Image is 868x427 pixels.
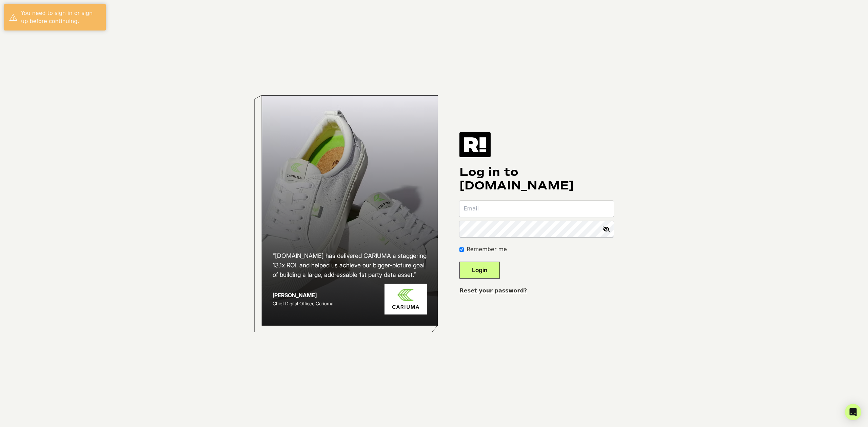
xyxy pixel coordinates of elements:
[459,262,500,279] button: Login
[459,201,614,217] input: Email
[467,245,507,253] label: Remember me
[459,287,527,294] a: Reset your password?
[273,292,317,299] strong: [PERSON_NAME]
[273,301,333,306] span: Chief Digital Officer, Cariuma
[459,165,614,192] h1: Log in to [DOMAIN_NAME]
[459,132,491,157] img: Retention.com
[845,404,861,420] div: Open Intercom Messenger
[21,9,101,25] div: You need to sign in or sign up before continuing.
[273,251,427,280] h2: “[DOMAIN_NAME] has delivered CARIUMA a staggering 13.1x ROI, and helped us achieve our bigger-pic...
[384,284,427,314] img: Cariuma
